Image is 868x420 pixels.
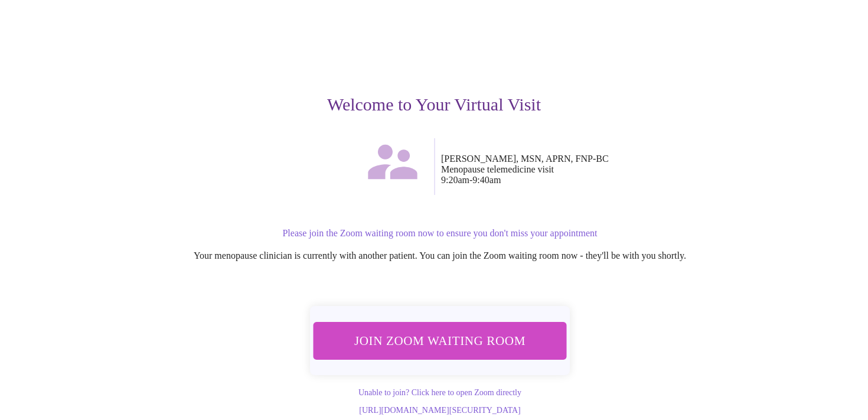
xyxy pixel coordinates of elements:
h3: Welcome to Your Virtual Visit [70,95,798,115]
p: [PERSON_NAME], MSN, APRN, FNP-BC Menopause telemedicine visit 9:20am - 9:40am [441,154,798,185]
a: [URL][DOMAIN_NAME][SECURITY_DATA] [359,406,520,415]
p: Your menopause clinician is currently with another patient. You can join the Zoom waiting room no... [82,250,798,261]
a: Unable to join? Click here to open Zoom directly [358,388,521,397]
span: Join Zoom Waiting Room [328,330,552,351]
button: Join Zoom Waiting Room [312,322,567,360]
p: Please join the Zoom waiting room now to ensure you don't miss your appointment [82,228,798,239]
